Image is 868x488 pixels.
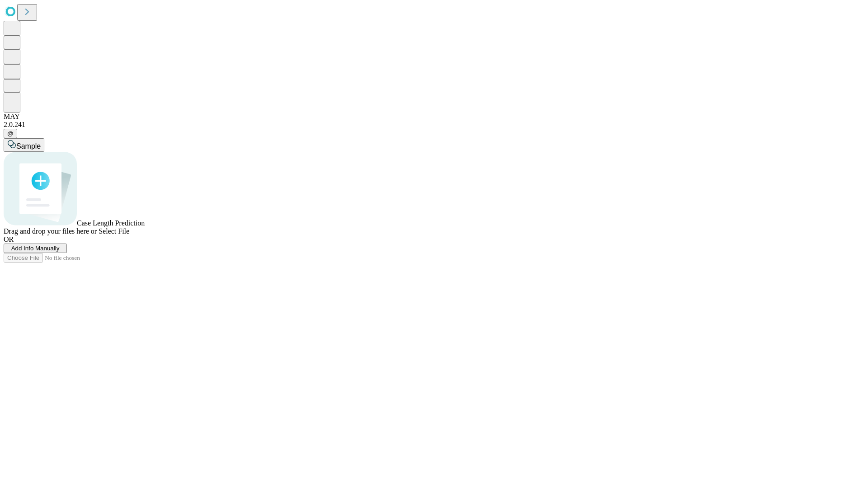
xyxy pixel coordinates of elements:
span: @ [7,130,14,137]
span: Sample [16,142,41,150]
div: 2.0.241 [4,121,864,129]
span: OR [4,235,14,243]
span: Case Length Prediction [77,219,145,227]
button: Sample [4,138,44,152]
span: Drag and drop your files here or [4,227,97,235]
button: Add Info Manually [4,244,67,253]
button: @ [4,129,17,138]
span: Add Info Manually [11,245,60,252]
div: MAY [4,113,864,121]
span: Select File [99,227,129,235]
